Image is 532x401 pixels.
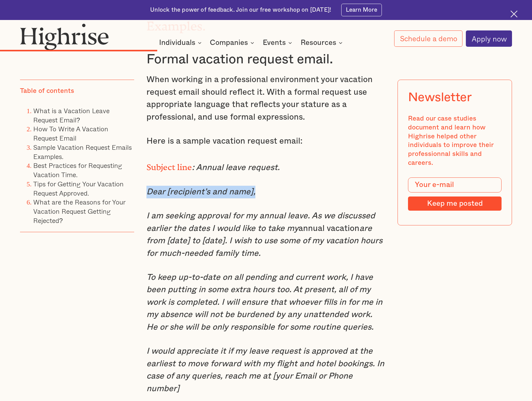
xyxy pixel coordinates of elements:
div: Resources [301,39,344,46]
em: I am seeking approval for my annual leave. As we discussed earlier the dates I would like to take my [146,212,375,232]
input: Keep me posted [408,197,502,210]
a: How To Write A Vacation Request Email [33,124,108,143]
img: Highrise logo [20,23,109,50]
strong: Subject line [146,162,192,168]
div: Companies [210,39,256,46]
input: Your e-mail [408,177,502,193]
div: Individuals [159,39,203,46]
em: Dear [recipient’s and name], [146,188,255,196]
a: What are the Reasons for Your Vacation Request Getting Rejected? [33,197,125,225]
h3: Formal vacation request email. [146,51,386,68]
a: Best Practices for Requesting Vacation Time. [33,160,122,180]
div: Resources [301,39,336,46]
div: Individuals [159,39,195,46]
div: Read our case studies document and learn how Highrise helped other individuals to improve their p... [408,114,502,167]
div: Events [263,39,286,46]
a: Sample Vacation Request Emails Examples. [33,142,132,161]
div: Events [263,39,294,46]
div: Unlock the power of feedback. Join our free workshop on [DATE]! [150,6,331,14]
p: When working in a professional environment your vacation request email should reflect it. With a ... [146,73,386,123]
a: Apply now [466,30,512,47]
a: Learn More [341,4,382,16]
a: What is a Vacation Leave Request Email? [33,105,110,125]
div: Table of contents [20,87,74,96]
a: Tips for Getting Your Vacation Request Approved. [33,179,124,198]
em: To keep up-to-date on all pending and current work, I have been putting in some extra hours too. ... [146,273,382,331]
p: annual vacation [146,210,386,260]
em: : Annual leave request. [192,163,280,172]
div: Newsletter [408,90,472,105]
em: I would appreciate it if my leave request is approved at the earliest to move forward with my fli... [146,347,384,393]
img: Cross icon [510,10,518,18]
form: Modal Form [408,177,502,210]
a: Schedule a demo [394,30,462,46]
p: Here is a sample vacation request email: [146,135,386,148]
div: Companies [210,39,248,46]
em: are from [date] to [date]. I wish to use some of my vacation hours for much-needed family time. [146,224,382,257]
